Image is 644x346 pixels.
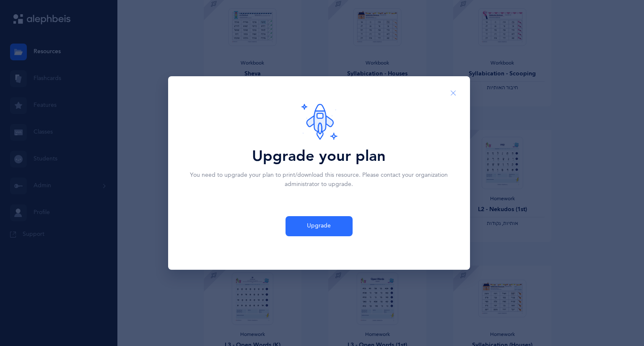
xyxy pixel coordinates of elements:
button: Upgrade [286,216,353,236]
span: Upgrade [307,222,331,230]
iframe: Drift Widget Chat Controller [602,304,634,336]
button: Close [443,83,463,103]
div: You need to upgrade your plan to print/download this resource. Please contact your organization a... [173,171,465,189]
div: Upgrade your plan [252,145,386,168]
img: premium.svg [301,103,338,140]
